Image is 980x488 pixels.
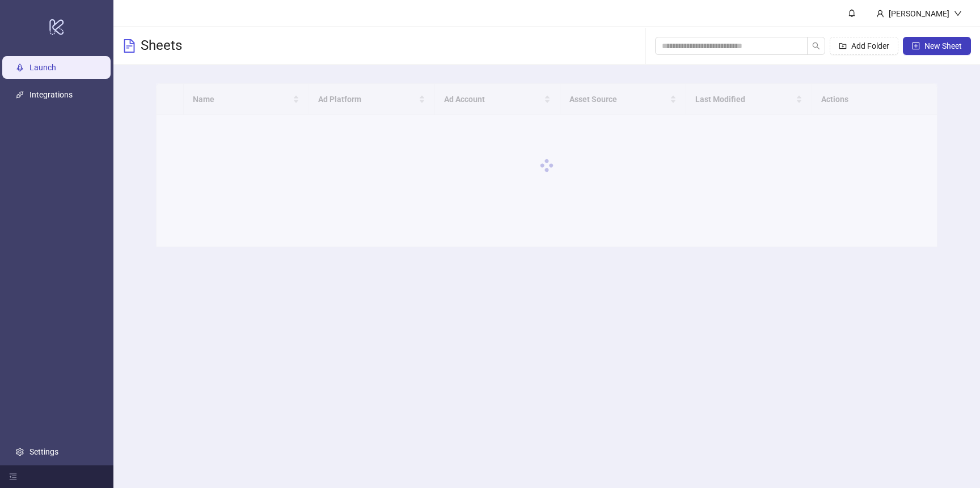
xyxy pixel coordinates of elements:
a: Launch [29,63,56,72]
h3: Sheets [141,37,182,55]
button: New Sheet [903,37,971,55]
span: Add Folder [851,41,889,50]
a: Integrations [29,90,73,99]
span: New Sheet [924,41,962,50]
a: Settings [29,447,58,456]
span: search [812,42,820,50]
span: plus-square [912,42,920,50]
span: down [954,10,962,18]
button: Add Folder [830,37,898,55]
span: menu-fold [9,473,17,481]
div: [PERSON_NAME] [884,7,954,20]
span: bell [848,9,856,17]
span: file-text [122,39,136,53]
span: folder-add [839,42,847,50]
span: user [876,10,884,18]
